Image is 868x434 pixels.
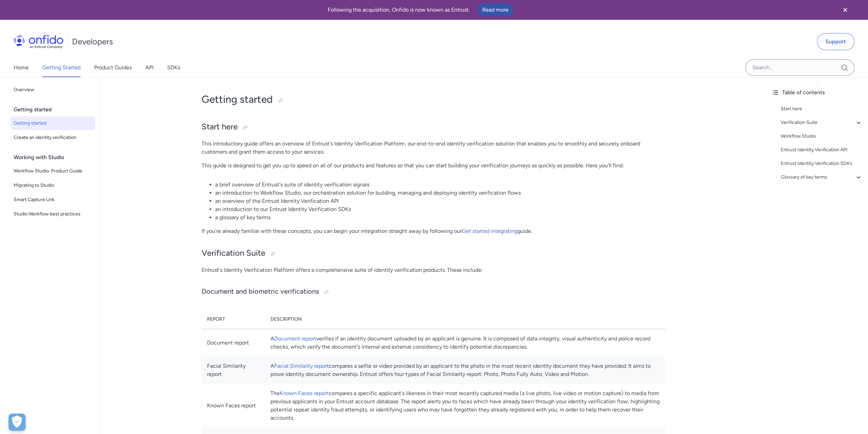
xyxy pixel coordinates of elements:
a: Known Faces report [280,390,328,396]
p: If you're already familiar with these concepts, you can begin your integration straight away by f... [202,227,665,235]
a: Entrust Identity Verification SDKs [781,159,863,168]
h1: Getting started [202,93,665,106]
td: Known Faces report [202,384,265,428]
p: This guide is designed to get you up to speed on all of our products and features so that you can... [202,162,665,170]
li: an overview of the Entrust Identity Verification API [215,197,665,205]
a: Migrating to Studio [11,179,95,192]
li: a glossary of key terms [215,213,665,222]
h2: Start here [202,121,665,133]
a: Studio Workflow best practices [11,207,95,221]
a: Start here [781,105,863,113]
td: Document report [202,329,265,356]
a: Overview [11,83,95,97]
a: Smart Capture Link [11,193,95,207]
a: API [145,58,153,77]
a: Workflow Studio: Product Guide [11,164,95,178]
div: Getting started [14,103,98,116]
div: Cookie Preferences [9,414,26,431]
h2: Verification Suite [202,248,665,259]
span: Getting started [14,119,92,127]
td: A verifies if an identity document uploaded by an applicant is genuine. It is composed of data in... [265,329,665,356]
td: A compares a selfie or video provided by an applicant to the photo in the most recent identity do... [265,356,665,384]
span: Overview [14,86,92,94]
h3: Document and biometric verifications [202,286,665,297]
svg: Close banner [841,6,849,14]
a: Glossary of key terms [781,173,863,181]
span: Workflow Studio: Product Guide [14,167,92,175]
a: Read more [478,3,513,16]
li: a brief overview of Entrust's suite of identity verification signals [215,181,665,189]
a: Entrust Identity Verification API [781,146,863,154]
p: Entrust's Identity Verification Platform offers a comprehensive suite of identity verification pr... [202,266,665,274]
div: Following the acquisition, Onfido is now known as Entrust. [8,3,833,16]
h1: Developers [72,36,113,47]
button: Close banner [833,1,858,18]
td: The compares a specific applicant's likeness in their most recently captured media (a live photo,... [265,384,665,428]
a: Get started integrating [462,228,517,234]
input: Onfido search input field [745,59,854,76]
p: This introductory guide offers an overview of Entrust's Identity Verification Platform, our end-t... [202,140,665,156]
span: Migrating to Studio [14,181,92,190]
span: Smart Capture Link [14,196,92,204]
a: Create an identity verification [11,131,95,144]
div: Table of contents [771,88,863,97]
span: Create an identity verification [14,134,92,142]
a: Workflow Studio [781,132,863,140]
a: Support [817,33,854,50]
div: Working with Studio [14,151,98,164]
li: an introduction to Workflow Studio, our orchestration solution for building, managing and deployi... [215,189,665,197]
a: Facial Similarity report [274,363,329,369]
button: Open Preferences [9,414,26,431]
a: Home [14,58,29,77]
span: Studio Workflow best practices [14,210,92,218]
a: Product Guides [94,58,132,77]
th: Description [265,310,665,329]
img: Onfido Logo [14,35,63,48]
a: Getting started [11,116,95,130]
td: Facial Similarity report [202,356,265,384]
th: Report [202,310,265,329]
li: an introduction to our Entrust Identity Verification SDKs [215,205,665,213]
a: Document report [274,335,316,342]
a: SDKs [167,58,180,77]
a: Getting Started [42,58,80,77]
a: Verification Suite [781,118,863,127]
